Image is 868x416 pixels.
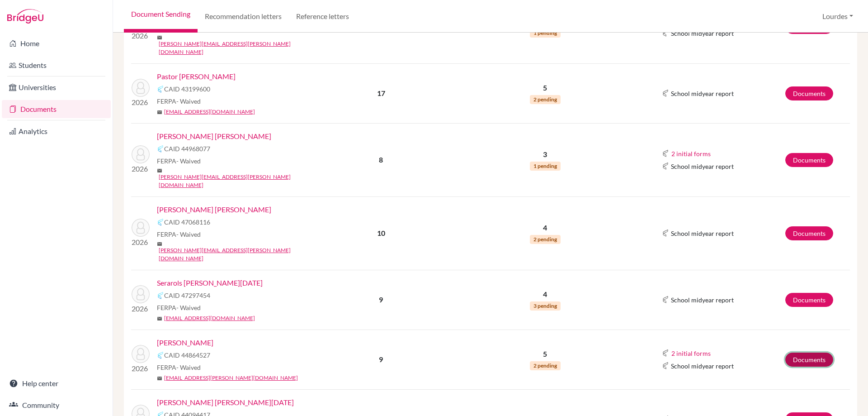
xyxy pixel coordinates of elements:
[2,122,111,140] a: Analytics
[785,293,833,307] a: Documents
[157,292,164,299] img: Common App logo
[132,285,150,303] img: Serarols Pacas, Lucia
[671,361,734,371] span: School midyear report
[2,374,111,392] a: Help center
[379,295,383,304] b: 9
[530,29,561,38] span: 1 pending
[671,162,734,171] span: School midyear report
[157,96,201,106] span: FERPA
[671,348,711,359] button: 2 initial forms
[818,8,857,25] button: Lourdes
[671,295,734,305] span: School midyear report
[662,230,669,237] img: Common App logo
[132,363,150,374] p: 2026
[662,90,669,97] img: Common App logo
[157,156,201,166] span: FERPA
[164,374,298,382] a: [EMAIL_ADDRESS][PERSON_NAME][DOMAIN_NAME]
[132,30,150,41] p: 2026
[132,237,150,248] p: 2026
[2,396,111,414] a: Community
[2,78,111,96] a: Universities
[451,82,640,93] p: 5
[530,162,561,171] span: 1 pending
[7,9,43,24] img: Bridge-U
[157,71,236,82] a: Pastor [PERSON_NAME]
[176,157,201,165] span: - Waived
[164,84,210,94] span: CAID 43199600
[157,352,164,359] img: Common App logo
[662,349,669,357] img: Common App logo
[164,144,210,153] span: CAID 44968077
[785,153,833,167] a: Documents
[662,150,669,157] img: Common App logo
[157,316,162,321] span: mail
[132,145,150,163] img: Safie Dada, Federico
[157,241,162,247] span: mail
[157,376,162,381] span: mail
[157,337,213,348] a: [PERSON_NAME]
[2,34,111,53] a: Home
[379,355,383,363] b: 9
[157,204,271,215] a: [PERSON_NAME] [PERSON_NAME]
[451,349,640,359] p: 5
[671,89,734,98] span: School midyear report
[662,29,669,37] img: Common App logo
[132,303,150,314] p: 2026
[377,229,385,237] b: 10
[176,230,201,238] span: - Waived
[157,131,271,142] a: [PERSON_NAME] [PERSON_NAME]
[132,345,150,363] img: Serarols Suárez, Javier
[157,277,263,288] a: Serarols [PERSON_NAME][DATE]
[157,219,164,226] img: Common App logo
[157,110,162,115] span: mail
[785,226,833,240] a: Documents
[530,361,561,370] span: 2 pending
[785,353,833,367] a: Documents
[530,235,561,244] span: 2 pending
[662,163,669,170] img: Common App logo
[785,86,833,100] a: Documents
[164,350,210,360] span: CAID 44864527
[671,148,711,159] button: 2 initial forms
[132,79,150,97] img: Pastor Calderón, Sofia Angela
[157,397,294,408] a: [PERSON_NAME] [PERSON_NAME][DATE]
[671,229,734,238] span: School midyear report
[451,149,640,160] p: 3
[530,95,561,104] span: 2 pending
[164,108,255,116] a: [EMAIL_ADDRESS][DOMAIN_NAME]
[157,86,164,93] img: Common App logo
[377,89,385,97] b: 17
[132,219,150,237] img: Santamaria Vargas, Daniela
[530,301,561,311] span: 3 pending
[157,145,164,153] img: Common App logo
[164,217,210,227] span: CAID 47068116
[379,155,383,164] b: 8
[157,168,162,173] span: mail
[176,97,201,105] span: - Waived
[671,29,734,38] span: School midyear report
[176,304,201,311] span: - Waived
[164,314,255,322] a: [EMAIL_ADDRESS][DOMAIN_NAME]
[157,35,162,40] span: mail
[2,100,111,118] a: Documents
[157,230,201,239] span: FERPA
[451,222,640,233] p: 4
[451,289,640,300] p: 4
[662,362,669,369] img: Common App logo
[159,246,318,263] a: [PERSON_NAME][EMAIL_ADDRESS][PERSON_NAME][DOMAIN_NAME]
[176,363,201,371] span: - Waived
[2,56,111,74] a: Students
[159,40,318,56] a: [PERSON_NAME][EMAIL_ADDRESS][PERSON_NAME][DOMAIN_NAME]
[132,163,150,174] p: 2026
[132,97,150,108] p: 2026
[662,296,669,303] img: Common App logo
[159,173,318,189] a: [PERSON_NAME][EMAIL_ADDRESS][PERSON_NAME][DOMAIN_NAME]
[164,291,210,300] span: CAID 47297454
[157,363,201,372] span: FERPA
[157,303,201,312] span: FERPA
